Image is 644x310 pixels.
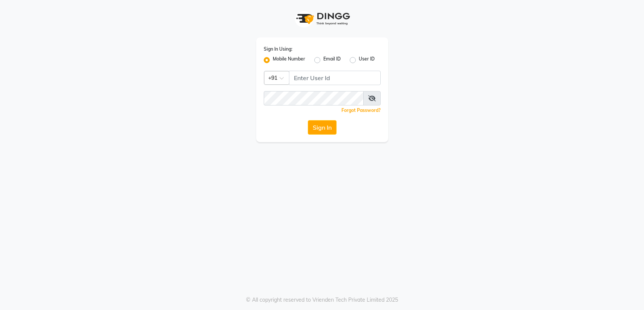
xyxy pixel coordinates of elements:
[308,120,337,135] button: Sign In
[264,46,292,53] label: Sign In Using:
[323,56,341,65] label: Email ID
[359,56,375,65] label: User ID
[341,107,381,113] a: Forgot Password?
[289,71,381,85] input: Username
[292,8,352,30] img: logo1.svg
[273,56,305,65] label: Mobile Number
[264,91,364,105] input: Username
